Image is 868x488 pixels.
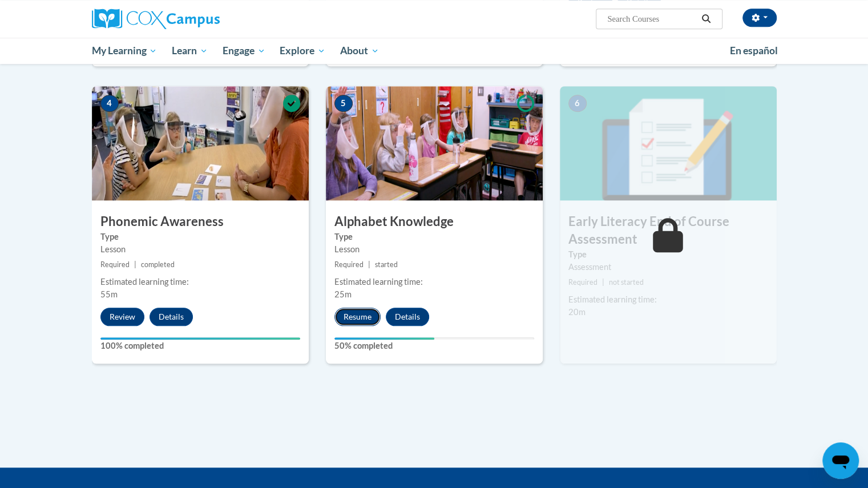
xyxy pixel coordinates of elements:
[606,12,697,26] input: Search Courses
[340,44,379,58] span: About
[164,38,215,64] a: Learn
[368,260,370,269] span: |
[334,95,353,112] span: 5
[223,44,265,58] span: Engage
[100,95,119,112] span: 4
[326,213,543,231] h3: Alphabet Knowledge
[92,86,309,200] img: Course Image
[375,260,398,269] span: started
[568,293,768,306] div: Estimated learning time:
[334,337,434,340] div: Your progress
[333,38,386,64] a: About
[568,95,587,112] span: 6
[568,248,768,261] label: Type
[386,308,429,326] button: Details
[602,278,604,287] span: |
[75,38,794,64] div: Main menu
[334,260,364,269] span: Required
[92,9,220,29] img: Cox Campus
[334,308,381,326] button: Resume
[334,289,352,299] span: 25m
[334,243,534,256] div: Lesson
[334,276,534,288] div: Estimated learning time:
[568,278,597,287] span: Required
[92,213,309,231] h3: Phonemic Awareness
[100,337,300,340] div: Your progress
[100,340,300,352] label: 100% completed
[100,231,300,243] label: Type
[134,260,136,269] span: |
[730,45,778,57] span: En español
[560,213,777,248] h3: Early Literacy End of Course Assessment
[272,38,333,64] a: Explore
[609,278,644,287] span: not started
[326,86,543,200] img: Course Image
[150,308,193,326] button: Details
[742,9,777,27] button: Account Settings
[334,340,534,352] label: 50% completed
[100,289,118,299] span: 55m
[91,44,157,58] span: My Learning
[92,9,309,29] a: Cox Campus
[100,243,300,256] div: Lesson
[568,261,768,273] div: Assessment
[280,44,325,58] span: Explore
[100,276,300,288] div: Estimated learning time:
[697,12,714,26] button: Search
[334,231,534,243] label: Type
[560,86,777,200] img: Course Image
[722,39,785,63] a: En español
[822,442,859,479] iframe: Button to launch messaging window
[100,308,144,326] button: Review
[172,44,208,58] span: Learn
[141,260,175,269] span: completed
[215,38,273,64] a: Engage
[100,260,130,269] span: Required
[84,38,165,64] a: My Learning
[568,307,586,317] span: 20m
